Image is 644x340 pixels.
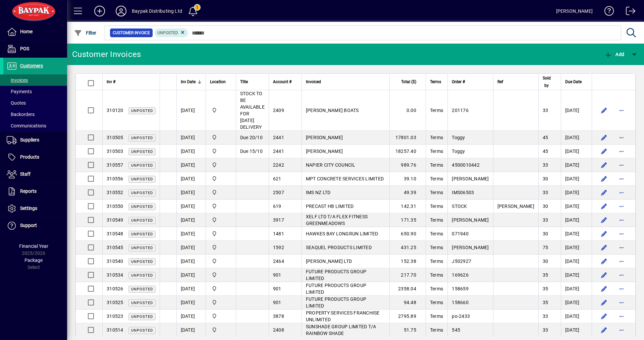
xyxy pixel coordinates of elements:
a: Communications [3,120,67,131]
span: 35 [543,300,548,305]
button: More options [616,297,627,308]
div: Inv Date [181,78,202,86]
td: [DATE] [561,323,592,337]
span: Baypak - Onekawa [210,299,232,306]
span: Terms [430,108,443,113]
span: Unposted [131,315,153,319]
span: 30 [543,231,548,236]
a: Support [3,217,67,234]
a: Reports [3,183,67,200]
span: Unposted [131,109,153,113]
span: Baypak - Onekawa [210,175,232,182]
span: 3917 [273,217,284,223]
td: 171.35 [389,213,425,227]
a: Products [3,149,67,166]
span: [PERSON_NAME] [452,176,489,181]
span: FUTURE PRODUCTS GROUP LIMITED [306,296,366,308]
div: Account # [273,78,298,86]
button: More options [616,187,627,198]
td: 2795.89 [389,309,425,323]
span: Unposted [131,218,153,223]
span: 310556 [107,176,123,181]
span: PRECAST HB LIMITED [306,204,354,209]
span: 30 [543,259,548,264]
span: 071940 [452,231,469,236]
span: Terms [430,176,443,181]
span: Add [604,52,624,57]
td: 2358.04 [389,282,425,296]
span: [PERSON_NAME] [306,149,343,154]
span: Inv Date [181,78,196,86]
span: PROPERTY SERVICES FRANCHISE UNLIMITED [306,310,380,322]
span: NAPIER CITY COUNCIL [306,162,356,168]
span: 901 [273,300,281,305]
button: More options [616,242,627,253]
td: [DATE] [176,323,206,337]
span: 2408 [273,327,284,333]
span: IMS NZ LTD [306,190,331,195]
td: [DATE] [561,158,592,172]
span: Unposted [131,163,153,168]
span: 35 [543,272,548,278]
button: Edit [599,270,609,280]
span: Home [20,29,33,34]
span: 2441 [273,149,284,154]
div: Ref [497,78,534,86]
span: 310549 [107,217,123,223]
span: 2441 [273,135,284,140]
span: Unposted [131,136,153,140]
td: [DATE] [176,268,206,282]
span: Baypak - Onekawa [210,244,232,251]
span: Terms [430,300,443,305]
span: 33 [543,162,548,168]
div: Location [210,78,232,86]
td: [DATE] [176,241,206,254]
span: Terms [430,259,443,264]
td: [DATE] [176,186,206,200]
a: Home [3,23,67,40]
span: Quotes [7,100,26,106]
span: 310557 [107,162,123,168]
td: [DATE] [561,200,592,213]
span: J502927 [452,259,471,264]
button: Profile [110,5,132,17]
span: XELF LTD T/A FLEX FITNESS GREENMEADOWS [306,214,368,226]
span: Inv # [107,78,115,86]
span: Terms [430,245,443,250]
div: Order # [452,78,489,86]
span: 2409 [273,108,284,113]
button: Edit [599,311,609,322]
span: Title [240,78,248,86]
span: 310525 [107,300,123,305]
td: [DATE] [561,172,592,186]
span: Unposted [131,191,153,195]
td: 152.38 [389,254,425,268]
span: Terms [430,231,443,236]
span: 310550 [107,204,123,209]
span: Support [20,223,37,228]
button: More options [616,325,627,335]
div: Baypak Distributing Ltd [132,6,182,16]
td: [DATE] [561,213,592,227]
div: Sold by [543,74,557,89]
button: More options [616,173,627,184]
button: Edit [599,146,609,157]
td: [DATE] [561,145,592,158]
button: Edit [599,242,609,253]
span: Unposted [131,273,153,278]
td: [DATE] [561,186,592,200]
button: Edit [599,173,609,184]
span: Terms [430,286,443,291]
span: FUTURE PRODUCTS GROUP LIMITED [306,269,366,281]
span: Invoices [7,77,28,83]
button: Edit [599,201,609,212]
span: 1592 [273,245,284,250]
td: [DATE] [176,213,206,227]
button: More options [616,160,627,170]
td: [DATE] [176,296,206,309]
td: [DATE] [176,200,206,213]
td: [DATE] [561,254,592,268]
span: Customers [20,63,43,68]
span: 310534 [107,272,123,278]
span: Terms [430,327,443,333]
